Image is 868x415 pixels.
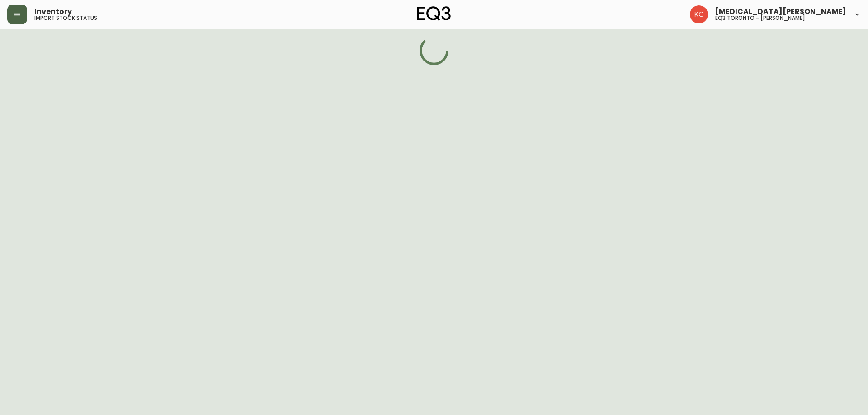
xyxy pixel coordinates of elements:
h5: eq3 toronto - [PERSON_NAME] [715,15,805,21]
h5: import stock status [34,15,97,21]
img: 6487344ffbf0e7f3b216948508909409 [690,5,708,23]
span: [MEDICAL_DATA][PERSON_NAME] [715,8,846,15]
span: Inventory [34,8,72,15]
img: logo [417,6,451,21]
